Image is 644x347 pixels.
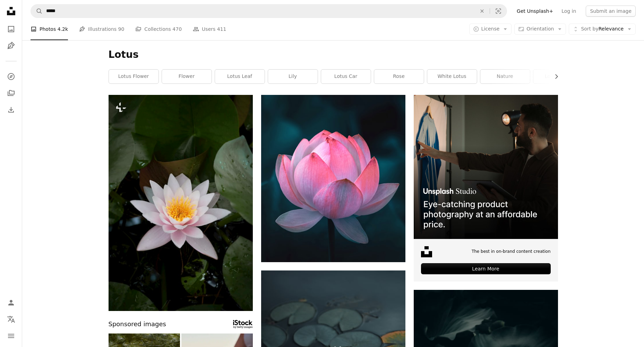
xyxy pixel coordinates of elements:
a: Collections 470 [135,18,182,40]
a: a pink water lily in a pond surrounded by green leaves [109,199,253,206]
a: pink lotus flower in bloom [261,175,405,181]
a: Photos [4,22,18,36]
a: flower [162,70,212,83]
button: Clear [474,5,490,18]
a: Illustrations 90 [79,18,124,40]
button: scroll list to the right [550,70,558,83]
a: rose [374,70,424,83]
span: 470 [172,25,182,33]
a: lotus car [321,70,371,83]
img: a pink water lily in a pond surrounded by green leaves [109,95,253,311]
span: Relevance [581,26,624,33]
a: lotus leaf [215,70,265,83]
button: Sort byRelevance [569,24,636,35]
span: 90 [118,25,124,33]
span: The best in on-brand content creation [472,249,551,255]
a: nature [480,70,530,83]
a: Get Unsplash+ [513,6,557,17]
span: Orientation [526,26,554,32]
img: file-1631678316303-ed18b8b5cb9cimage [421,246,432,257]
a: lotus flower [109,70,158,83]
span: 411 [217,25,226,33]
a: The best in on-brand content creationLearn More [414,95,558,282]
h1: Lotus [109,48,558,61]
button: License [469,24,512,35]
button: Language [4,312,18,326]
a: Home — Unsplash [4,4,18,19]
a: white lotus [427,70,477,83]
a: Users 411 [193,18,226,40]
img: pink lotus flower in bloom [261,95,405,262]
a: Log in [557,6,580,17]
a: lotus pond [533,70,583,83]
a: Log in / Sign up [4,296,18,310]
a: Explore [4,70,18,83]
button: Search Unsplash [31,5,43,18]
button: Visual search [490,5,507,18]
span: Sort by [581,26,598,32]
a: lily [268,70,318,83]
a: Download History [4,103,18,117]
button: Orientation [514,24,566,35]
form: Find visuals sitewide [31,4,507,18]
span: License [481,26,500,32]
span: Sponsored images [109,319,166,329]
button: Submit an image [586,6,636,17]
a: Collections [4,86,18,100]
button: Menu [4,329,18,343]
img: file-1715714098234-25b8b4e9d8faimage [414,95,558,239]
a: Illustrations [4,39,18,53]
div: Learn More [421,263,551,274]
